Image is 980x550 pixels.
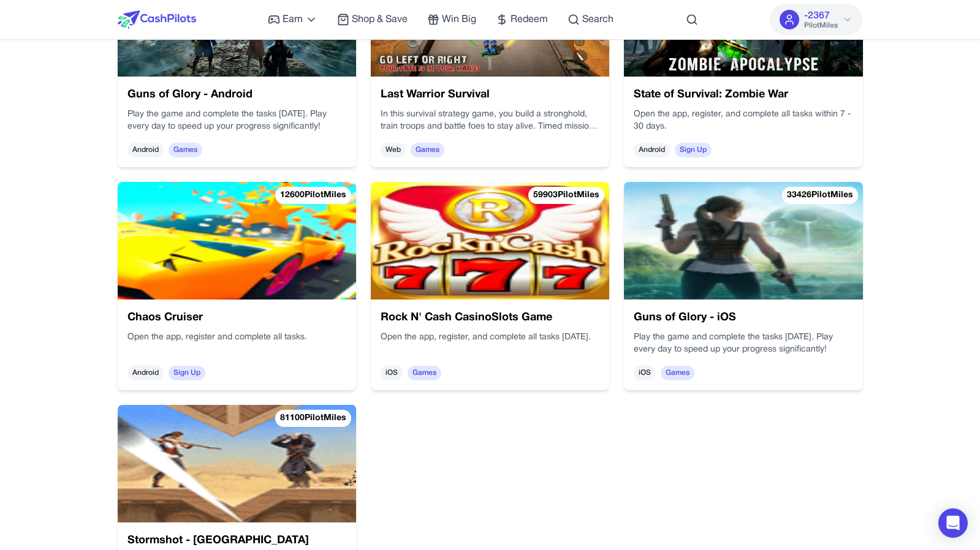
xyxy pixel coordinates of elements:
span: Sign Up [169,366,205,380]
span: Search [582,12,613,27]
span: -2367 [804,9,830,23]
a: Redeem [496,12,548,27]
img: Rock N' Cash CasinoSlots Game [371,182,609,299]
span: Android [634,143,670,157]
span: Web [381,143,406,157]
span: PilotMiles [804,21,838,31]
h3: Rock N' Cash CasinoSlots Game [381,309,599,326]
span: Redeem [511,12,548,27]
div: 33426 PilotMiles [782,187,858,204]
span: Android [127,366,164,380]
a: Shop & Save [337,12,408,27]
span: Shop & Save [352,12,408,27]
div: Play the game and complete the tasks [DATE]. Play every day to speed up your progress significantly! [634,331,853,356]
h3: Guns of Glory - Android [127,86,346,104]
a: Win Big [427,12,476,27]
span: Games [408,366,441,380]
h3: Last Warrior Survival [381,86,599,104]
p: In this survival strategy game, you build a stronghold, train troops and battle foes to stay aliv... [381,108,599,133]
h3: Chaos Cruiser [127,309,346,326]
button: -2367PilotMiles [770,4,862,36]
div: Open the app, register and complete all tasks. [127,331,346,356]
div: Open Intercom Messenger [938,508,968,538]
img: Guns of Glory - iOS [624,182,862,299]
a: Earn [268,12,317,27]
span: Win Big [442,12,476,27]
div: Open the app, register, and complete all tasks [DATE]. [381,331,599,356]
a: Search [568,12,613,27]
img: CashPilots Logo [118,10,196,29]
span: Sign Up [675,143,712,157]
span: Android [127,143,164,157]
span: Games [169,143,202,157]
span: iOS [381,366,403,380]
h3: Stormshot - [GEOGRAPHIC_DATA] [127,532,346,549]
h3: State of Survival: Zombie War [634,86,853,104]
span: Earn [283,12,303,27]
h3: Guns of Glory - iOS [634,309,853,326]
div: 81100 PilotMiles [275,410,351,427]
div: 59903 PilotMiles [528,187,604,204]
span: iOS [634,366,656,380]
img: Stormshot - Isle of Adventure [118,405,356,522]
div: 12600 PilotMiles [275,187,351,204]
p: Open the app, register, and complete all tasks within 7 - 30 days. [634,108,853,133]
span: Games [411,143,444,157]
span: Games [661,366,694,380]
img: Chaos Cruiser [118,182,356,299]
p: Play the game and complete the tasks [DATE]. Play every day to speed up your progress significantly! [127,108,346,133]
